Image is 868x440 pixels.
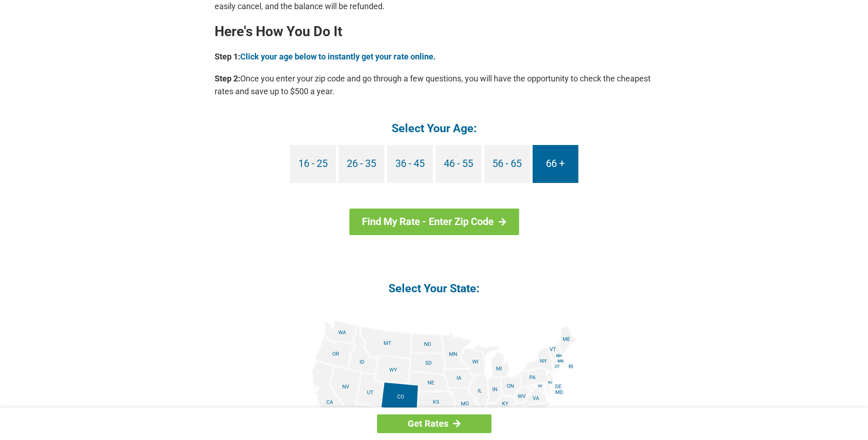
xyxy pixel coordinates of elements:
[215,121,654,136] h4: Select Your Age:
[436,145,481,183] a: 46 - 55
[240,52,436,61] a: Click your age below to instantly get your rate online.
[215,24,654,39] h2: Here's How You Do It
[533,145,578,183] a: 66 +
[339,145,384,183] a: 26 - 35
[387,145,433,183] a: 36 - 45
[484,145,530,183] a: 56 - 65
[215,72,654,98] p: Once you enter your zip code and go through a few questions, you will have the opportunity to che...
[290,145,336,183] a: 16 - 25
[377,414,491,433] a: Get Rates
[215,281,654,296] h4: Select Your State:
[215,52,240,61] b: Step 1:
[349,209,519,235] a: Find My Rate - Enter Zip Code
[215,74,240,83] b: Step 2:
